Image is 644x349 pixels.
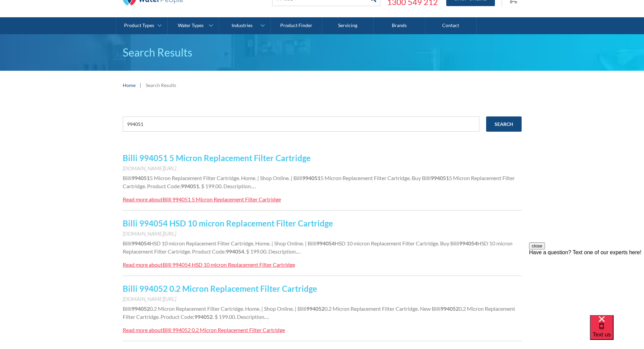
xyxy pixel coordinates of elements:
[316,240,335,246] strong: 994054
[199,183,252,189] span: . $ 199.00. Description.
[123,327,163,333] div: Read more about
[374,17,425,34] a: Brands
[123,305,132,312] span: Billi
[123,240,132,246] span: Billi
[123,240,512,255] span: HSD 10 micron Replacement Filter Cartridge. Product Code:
[306,305,325,312] strong: 994052
[150,305,306,312] span: 0.2 Micron Replacement Filter Cartridge. Home. | Shop Online. | Billi
[219,17,270,34] a: Industries
[123,305,515,320] span: 0.2 Micron Replacement Filter Cartridge. Product Code:
[244,248,297,255] span: . $ 199.00. Description.
[425,17,477,34] a: Contact
[132,175,150,181] strong: 994051
[325,305,440,312] span: 0.2 Micron Replacement Filter Cartridge. New Billi
[194,313,213,320] strong: 994052
[123,261,295,269] a: Read more aboutBilli 994054 HSD 10 micron Replacement Filter Cartridge
[123,44,522,61] h1: Search Results
[123,196,163,202] div: Read more about
[132,305,150,312] strong: 994052
[168,17,219,34] a: Water Types
[139,81,142,89] div: |
[146,82,176,89] div: Search Results
[440,305,459,312] strong: 994052
[431,175,449,181] strong: 994051
[335,240,459,246] span: HSD 10 micron Replacement Filter Cartridge. Buy Billi
[123,116,479,132] input: e.g. chilled water cooler
[529,242,644,324] iframe: podium webchat widget prompt
[123,164,522,172] div: [DOMAIN_NAME][URL]
[302,175,320,181] strong: 994051
[132,240,150,246] strong: 994054
[116,17,167,34] a: Product Types
[123,326,285,334] a: Read more aboutBilli 994052 0.2 Micron Replacement Filter Cartridge
[123,284,317,293] a: Billi 994052 0.2 Micron Replacement Filter Cartridge
[265,313,269,320] span: …
[486,116,522,132] input: Search
[178,23,204,28] div: Water Types
[163,327,285,333] div: Billi 994052 0.2 Micron Replacement Filter Cartridge
[459,240,477,246] strong: 994054
[123,295,522,303] div: [DOMAIN_NAME][URL]
[123,195,281,203] a: Read more aboutBilli 994051 5 Micron Replacement Filter Cartridge
[252,183,256,189] span: …
[163,196,281,202] div: Billi 994051 5 Micron Replacement Filter Cartridge
[322,17,374,34] a: Servicing
[123,261,163,268] div: Read more about
[181,183,199,189] strong: 994051
[123,82,136,89] a: Home
[590,315,644,349] iframe: podium webchat widget bubble
[150,240,316,246] span: HSD 10 micron Replacement Filter Cartridge. Home. | Shop Online. | Billi
[123,153,311,163] a: Billi 994051 5 Micron Replacement Filter Cartridge
[163,261,295,268] div: Billi 994054 HSD 10 micron Replacement Filter Cartridge
[271,17,322,34] a: Product Finder
[320,175,431,181] span: 5 Micron Replacement Filter Cartridge. Buy Billi
[123,175,515,189] span: 5 Micron Replacement Filter Cartridge. Product Code:
[297,248,301,255] span: …
[213,313,265,320] span: . $ 199.00. Description.
[150,175,302,181] span: 5 Micron Replacement Filter Cartridge. Home. | Shop Online. | Billi
[124,23,154,28] div: Product Types
[226,248,244,255] strong: 994054
[123,175,132,181] span: Billi
[123,230,522,238] div: [DOMAIN_NAME][URL]
[232,23,253,28] div: Industries
[123,218,333,228] a: Billi 994054 HSD 10 micron Replacement Filter Cartridge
